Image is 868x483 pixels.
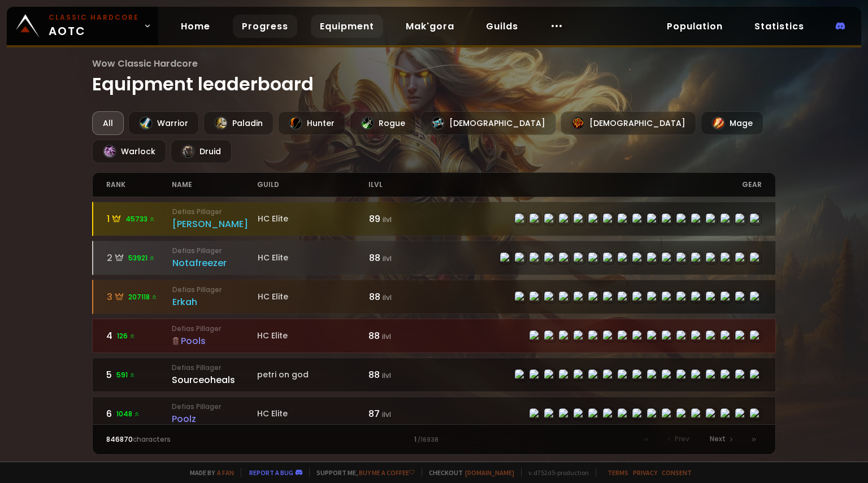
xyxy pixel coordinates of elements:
div: Paladin [203,111,274,135]
a: 3207118 Defias PillagerErkahHC Elite88 ilvlitem-22498item-23057item-22983item-17723item-22496item... [92,280,776,314]
div: 6 [106,407,172,421]
div: [PERSON_NAME] [172,217,258,231]
a: Home [172,15,219,38]
span: 1048 [116,409,140,419]
a: Mak'gora [397,15,463,38]
span: Prev [675,434,689,444]
div: 88 [369,290,435,304]
div: [DEMOGRAPHIC_DATA] [420,111,556,135]
span: 591 [116,370,136,380]
a: Progress [233,15,297,38]
div: 88 [368,368,434,382]
div: petri on god [257,369,368,381]
div: HC Elite [258,213,369,225]
span: 53921 [128,253,155,263]
div: guild [257,173,368,197]
div: 1 [107,212,172,226]
div: 87 [368,407,434,421]
div: Sourceoheals [172,373,257,387]
div: characters [106,434,270,445]
small: ilvl [383,293,392,302]
div: 89 [369,212,435,226]
a: Guilds [477,15,527,38]
div: 88 [368,329,434,343]
span: Wow Classic Hardcore [92,56,776,71]
div: Rogue [350,111,416,135]
span: 207118 [128,292,158,302]
div: 1 [270,434,598,445]
span: v. d752d5 - production [521,468,589,477]
small: ilvl [382,332,391,341]
span: AOTC [49,12,139,40]
a: Population [658,15,732,38]
span: Checkout [422,468,514,477]
span: Support me, [309,468,415,477]
div: HC Elite [258,252,369,264]
div: Erkah [172,295,258,309]
div: name [172,173,257,197]
a: Statistics [745,15,813,38]
small: Defias Pillager [172,402,257,412]
div: 88 [369,251,435,265]
a: 253921 Defias PillagerNotafreezerHC Elite88 ilvlitem-22498item-23057item-22983item-2575item-22496... [92,241,776,275]
div: 2 [107,251,172,265]
small: / 16938 [418,436,439,445]
span: Made by [183,468,234,477]
a: Report a bug [249,468,293,477]
a: 145733 Defias Pillager[PERSON_NAME]HC Elite89 ilvlitem-22498item-23057item-22499item-4335item-224... [92,202,776,236]
div: 5 [106,368,172,382]
div: Pools [172,334,257,348]
div: HC Elite [257,408,368,420]
a: 5591 Defias PillagerSourceohealspetri on god88 ilvlitem-22514item-21712item-22515item-4336item-22... [92,358,776,392]
a: 61048 Defias PillagerPoolzHC Elite87 ilvlitem-22506item-22943item-22507item-22504item-22510item-2... [92,397,776,431]
div: Warlock [92,140,166,163]
div: 4 [106,329,172,343]
small: Defias Pillager [172,207,258,217]
div: gear [434,173,762,197]
a: a fan [217,468,234,477]
small: Defias Pillager [172,324,257,334]
small: ilvl [382,371,391,380]
a: Buy me a coffee [359,468,415,477]
span: 126 [117,331,136,341]
div: rank [106,173,172,197]
div: Mage [701,111,763,135]
div: Notafreezer [172,256,258,270]
div: Warrior [128,111,199,135]
div: Poolz [172,412,257,426]
div: All [92,111,124,135]
a: Equipment [311,15,383,38]
small: Defias Pillager [172,363,257,373]
a: Privacy [633,468,657,477]
small: ilvl [383,254,392,263]
small: Defias Pillager [172,285,258,295]
a: 4126 Defias PillagerPoolsHC Elite88 ilvlitem-22506item-22943item-22507item-22504item-22510item-22... [92,319,776,353]
small: Classic Hardcore [49,12,139,23]
span: Next [710,434,726,444]
span: 45733 [125,214,155,224]
div: HC Elite [257,330,368,342]
h1: Equipment leaderboard [92,56,776,98]
div: 3 [107,290,172,304]
span: 846870 [106,434,133,444]
div: Hunter [278,111,345,135]
div: HC Elite [258,291,369,303]
a: [DOMAIN_NAME] [465,468,514,477]
a: Terms [607,468,628,477]
div: ilvl [368,173,434,197]
small: ilvl [382,410,391,419]
a: Consent [662,468,692,477]
small: Defias Pillager [172,246,258,256]
small: ilvl [383,215,392,224]
a: Classic HardcoreAOTC [7,7,158,45]
div: [DEMOGRAPHIC_DATA] [561,111,696,135]
div: Druid [171,140,232,163]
